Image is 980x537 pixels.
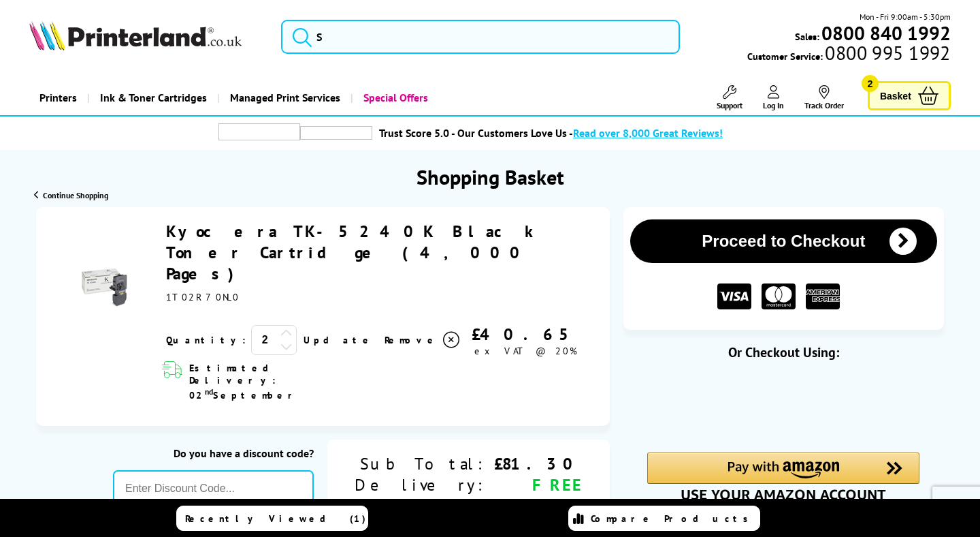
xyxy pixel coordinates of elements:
[763,100,784,110] span: Log In
[647,452,919,500] div: Amazon Pay - Use your Amazon account
[355,453,487,474] div: Sub Total:
[795,30,819,43] span: Sales:
[862,75,879,92] span: 2
[176,506,368,531] a: Recently Viewed (1)
[281,20,679,54] input: S
[821,20,951,46] b: 0800 840 1992
[100,80,207,115] span: Ink & Toner Cartridges
[300,126,372,140] img: trustpilot rating
[819,27,951,40] a: 0800 840 1992
[80,264,128,311] img: Kyocera TK-5240K Black Toner Cartridge (4,000 Pages)
[350,80,438,115] a: Special Offers
[868,81,951,110] a: Basket 2
[568,506,760,531] a: Compare Products
[166,221,542,284] a: Kyocera TK-5240K Black Toner Cartridge (4,000 Pages)
[717,100,742,110] span: Support
[487,474,583,495] div: FREE
[304,334,374,346] a: Update
[355,495,487,517] div: VAT:
[29,20,242,50] img: Printerland Logo
[487,495,583,517] div: £16.26
[385,330,461,350] a: Delete item from your basket
[487,453,583,474] div: £81.30
[591,512,755,525] span: Compare Products
[87,80,217,115] a: Ink & Toner Cartridges
[185,512,366,525] span: Recently Viewed (1)
[880,87,911,105] span: Basket
[355,474,487,495] div: Delivery:
[113,470,314,507] input: Enter Discount Code...
[385,334,438,346] span: Remove
[630,219,937,263] button: Proceed to Checkout
[717,85,742,110] a: Support
[34,190,108,200] a: Continue Shopping
[113,446,314,460] div: Do you have a discount code?
[166,334,246,346] span: Quantity:
[43,190,108,200] span: Continue Shopping
[763,85,784,110] a: Log In
[647,383,919,429] iframe: PayPal
[166,291,240,303] span: 1T02R70NL0
[416,164,564,190] h1: Shopping Basket
[747,46,950,63] span: Customer Service:
[217,80,350,115] a: Managed Print Services
[806,283,840,310] img: American Express
[823,46,950,59] span: 0800 995 1992
[573,126,723,140] span: Read over 8,000 Great Reviews!
[461,324,591,345] div: £40.65
[379,126,723,140] a: Trust Score 5.0 - Our Customers Love Us -Read over 8,000 Great Reviews!
[189,362,336,401] span: Estimated Delivery: 02 September
[804,85,844,110] a: Track Order
[860,10,951,23] span: Mon - Fri 9:00am - 5:30pm
[762,283,796,310] img: MASTER CARD
[29,20,264,53] a: Printerland Logo
[205,386,213,397] sup: nd
[29,80,87,115] a: Printers
[717,283,751,310] img: VISA
[623,343,944,361] div: Or Checkout Using:
[474,345,577,357] span: ex VAT @ 20%
[218,123,300,140] img: trustpilot rating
